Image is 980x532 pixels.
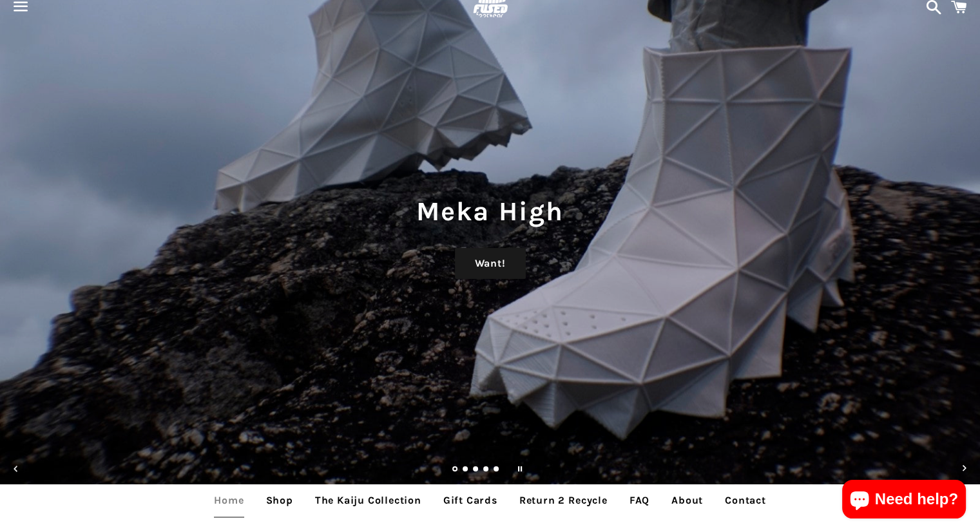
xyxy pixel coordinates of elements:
[452,467,459,473] a: Slide 1, current
[838,480,970,522] inbox-online-store-chat: Shopify online store chat
[463,467,469,473] a: Load slide 2
[715,484,776,517] a: Contact
[434,484,507,517] a: Gift Cards
[494,467,500,473] a: Load slide 5
[950,455,978,483] button: Next slide
[506,455,534,483] button: Pause slideshow
[256,484,303,517] a: Shop
[204,484,253,517] a: Home
[662,484,713,517] a: About
[2,455,30,483] button: Previous slide
[510,484,617,517] a: Return 2 Recycle
[455,248,526,279] a: Want!
[620,484,659,517] a: FAQ
[305,484,431,517] a: The Kaiju Collection
[483,467,490,473] a: Load slide 4
[473,467,479,473] a: Load slide 3
[13,193,967,230] h1: Meka High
